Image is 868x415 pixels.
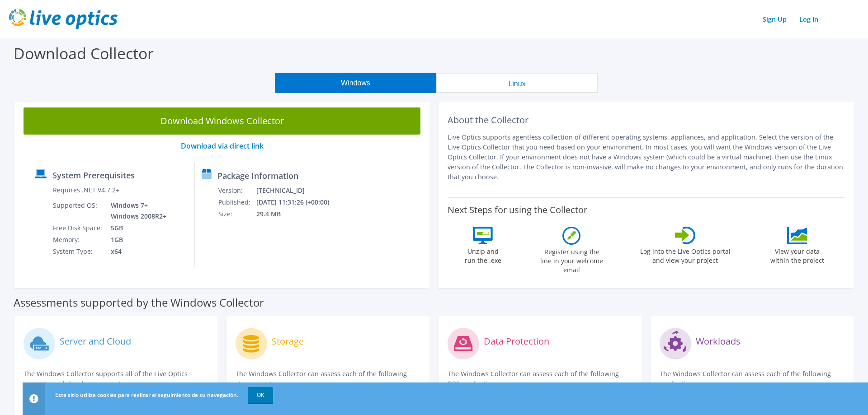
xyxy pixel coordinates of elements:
[60,337,131,346] label: Server and Cloud
[52,234,104,246] td: Memory:
[448,205,587,215] label: Next Steps for using the Collector
[14,43,154,64] label: Download Collector
[218,208,256,220] td: Size:
[218,185,256,196] td: Version:
[660,369,844,389] p: The Windows Collector can assess each of the following applications.
[52,246,104,257] td: System Type:
[53,186,119,195] label: Requires .NET V4.7.2+
[24,369,208,389] p: The Windows Collector supports all of the Live Optics compute and cloud assessments.
[272,337,304,346] label: Storage
[448,115,844,126] h2: About the Collector
[256,196,341,208] td: [DATE] 11:31:26 (+00:00)
[52,200,104,222] td: Supported OS:
[181,141,264,151] a: Download via direct link
[795,13,823,26] a: Log In
[217,171,298,180] label: Package Information
[104,246,168,257] td: x64
[104,200,168,222] td: Windows 7+ Windows 2008R2+
[104,222,168,234] td: 5GB
[696,337,741,346] label: Workloads
[104,234,168,246] td: 1GB
[24,107,420,135] a: Download Windows Collector
[448,132,844,182] p: Live Optics supports agentless collection of different operating systems, appliances, and applica...
[248,387,273,403] a: OK
[275,73,436,93] button: Windows
[765,244,830,265] label: View your data within the project
[462,244,504,265] label: Unzip and run the .exe
[256,185,341,196] td: [TECHNICAL_ID]
[758,13,791,26] a: Sign Up
[436,73,598,93] button: Linux
[448,369,632,389] p: The Windows Collector can assess each of the following DPS applications.
[55,391,238,399] span: Este sitio utiliza cookies para realizar el seguimiento de su navegación.
[538,245,606,275] label: Register using the line in your welcome email
[14,298,264,307] label: Assessments supported by the Windows Collector
[52,222,104,234] td: Free Disk Space:
[52,171,135,180] label: System Prerequisites
[236,369,420,389] p: The Windows Collector can assess each of the following storage systems.
[640,244,731,265] label: Log into the Live Optics portal and view your project
[9,9,118,29] img: live_optics_svg.svg
[256,208,341,220] td: 29.4 MB
[218,196,256,208] td: Published:
[484,337,549,346] label: Data Protection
